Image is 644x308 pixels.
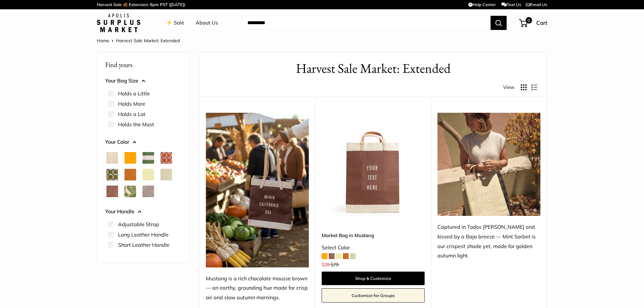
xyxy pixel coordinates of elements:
div: Captured in Todos [PERSON_NAME] and kissed by a Baja breeze — Mint Sorbet is our crispest shade y... [437,222,540,261]
span: 0 [526,17,532,24]
button: Chenille Window Sage [106,169,118,180]
a: About Us [196,18,218,28]
label: Holds a Lot [118,110,145,118]
h1: Harvest Sale Market: Extended [209,59,537,78]
span: View [503,83,514,92]
button: Orange [124,152,136,164]
button: Cognac [124,169,136,180]
img: Market Bag in Mustang [322,113,425,216]
span: Harvest Sale Market: Extended [116,38,180,43]
input: Search... [242,16,491,30]
label: Holds More [118,100,145,108]
a: ⚡️ Sale [166,18,184,28]
button: Daisy [143,169,154,180]
button: Display products as grid [521,84,527,90]
a: Market Bag in MustangMarket Bag in Mustang [322,113,425,216]
label: Long Leather Handle [118,231,169,238]
label: Holds a Little [118,90,150,97]
button: Your Color [105,137,181,147]
button: Chenille Window Brick [161,152,172,164]
img: Apolis: Surplus Market [97,14,140,32]
label: Adjustable Strap [118,220,159,228]
span: $39 [322,262,329,267]
label: Short Leather Handle [118,241,170,249]
a: Text Us [501,2,521,7]
button: Court Green [143,152,154,164]
a: Email Us [526,2,547,7]
p: Find yours [105,58,181,71]
button: Mustang [106,186,118,197]
img: Captured in Todos Santos and kissed by a Baja breeze — Mint Sorbet is our crispest shade yet, mad... [437,113,540,216]
a: Market Bag in Mustang [322,232,425,239]
button: Your Handle [105,207,181,217]
button: Search [491,16,507,30]
a: Customize for Groups [322,288,425,303]
a: Home [97,38,109,43]
div: Select Color [322,243,425,253]
span: Cart [536,19,547,26]
button: Your Bag Size [105,76,181,86]
a: 0 Cart [520,18,547,28]
div: Mustang is a rich chocolate mousse brown — an earthy, grounding hue made for crisp air and slow a... [206,274,309,303]
nav: Breadcrumb [97,36,180,45]
button: Palm Leaf [124,186,136,197]
span: $79 [331,262,338,267]
button: Taupe [143,186,154,197]
button: Natural [106,152,118,164]
button: Mint Sorbet [161,169,172,180]
a: Help Center [468,2,496,7]
button: Display products as list [531,84,537,90]
img: Mustang is a rich chocolate mousse brown — an earthy, grounding hue made for crisp air and slow a... [206,113,309,267]
a: Shop & Customize [322,272,425,285]
label: Holds the Most [118,120,154,128]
